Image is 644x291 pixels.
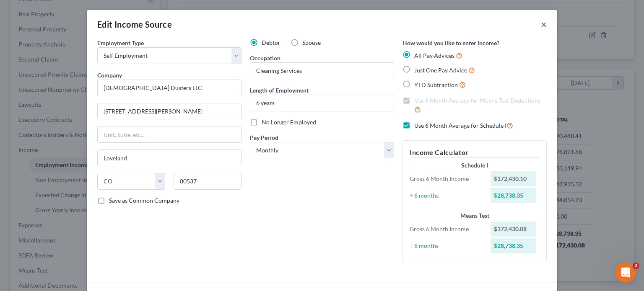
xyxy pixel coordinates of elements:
div: Edit Income Source [97,18,172,30]
label: How would you like to enter income? [402,39,499,47]
button: × [541,19,547,29]
div: $28,738.35 [491,238,537,253]
span: Employment Type [97,39,144,46]
label: Occupation [250,54,280,62]
span: All Pay Advices [414,52,454,59]
div: $172,430.08 [491,221,537,237]
input: Unit, Suite, etc... [98,126,241,142]
div: ÷ 6 months [405,242,486,250]
span: Save as Common Company [109,197,179,204]
input: Search company by name... [97,80,241,96]
input: Enter address... [98,103,241,119]
span: Debtor [262,39,280,46]
span: Use 6 Month Average for Schedule I [414,122,506,129]
span: YTD Subtraction [414,81,458,88]
span: No Longer Employed [262,118,316,126]
span: Just One Pay Advice [414,67,467,74]
div: $28,738.35 [491,188,537,203]
div: Gross 6 Month Income [405,175,486,183]
div: Schedule I [410,161,540,170]
input: ex: 2 years [250,95,394,111]
span: Company [97,72,122,79]
span: Use 6 Month Average for Means Test Deductions [414,97,540,104]
span: Spouse [302,39,321,46]
div: ÷ 6 months [405,191,486,200]
input: Enter zip... [174,173,241,190]
span: Pay Period [250,134,278,141]
span: 2 [633,263,639,269]
input: -- [250,63,394,79]
div: $172,430.10 [491,171,537,186]
div: Means Test [410,211,540,220]
h5: Income Calculator [410,147,540,158]
iframe: Intercom live chat [615,263,636,283]
input: Enter city... [98,150,241,166]
label: Length of Employment [250,86,309,95]
div: Gross 6 Month Income [405,225,486,233]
